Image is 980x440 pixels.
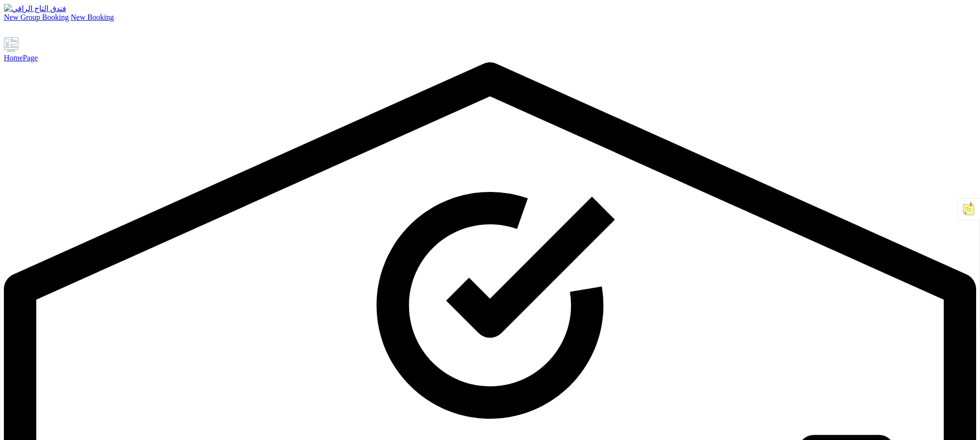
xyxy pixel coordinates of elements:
[33,29,44,37] a: Staff feedback
[4,37,976,62] a: HomePage
[4,4,976,13] a: فندق التاج الراقي
[71,13,114,21] a: New Booking
[4,54,976,62] div: HomePage
[18,29,31,37] a: Settings
[4,29,16,37] a: Support
[4,13,69,21] a: New Group Booking
[4,4,66,13] img: فندق التاج الراقي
